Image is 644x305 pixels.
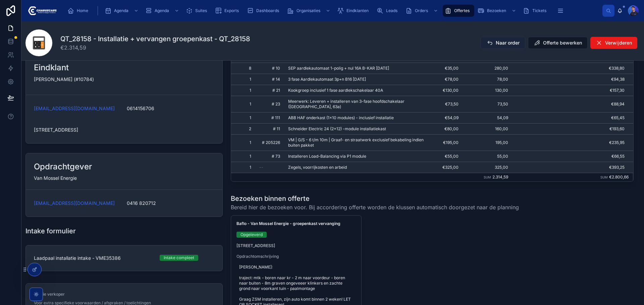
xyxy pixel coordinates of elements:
[467,101,508,107] span: 73,50
[404,5,441,17] a: Orders
[433,140,459,145] span: €195,00
[34,200,115,207] a: [EMAIL_ADDRESS][DOMAIN_NAME]
[60,44,250,52] span: €2.314,59
[467,88,508,93] span: 130,00
[231,194,519,203] h1: Bezoeken binnen offerte
[103,5,142,17] a: Agenda
[467,77,508,82] span: 78,00
[25,226,76,236] h1: Intake formulier
[288,77,366,82] span: 3 fase Aardlekautomaat 3p+n B16 [DATE]
[259,140,280,145] span: # 205226
[543,40,582,46] span: Offerte bewerken
[34,161,92,172] h2: Opdrachtgever
[492,174,508,179] span: 2.314,59
[481,37,525,49] button: Naar order
[433,165,459,170] span: €325,00
[288,126,386,132] span: Schneider Electric 24 (2x12) -module installatiekast
[236,221,340,226] strong: Baflo - Van Mossel Energie - groepenkast vervanging
[259,165,263,170] span: --
[236,243,356,248] span: [STREET_ADDRESS]
[239,101,251,107] span: 1
[60,34,250,44] h1: QT_28158 - Installatie + vervangen groepenkast - QT_28158
[114,8,128,13] span: Agenda
[513,140,625,145] span: €235,95
[34,255,152,261] span: Laadpaal installatie intake - VME35386
[467,126,508,132] span: 160,00
[433,115,459,121] span: €54,09
[288,99,425,109] span: Meerwerk: Leveren + installeren van 3-fase hoofdschakelaar ([GEOGRAPHIC_DATA], 63a)
[259,77,280,82] span: # 14
[288,154,366,159] span: Installeren Load-Balancing via P1 module
[143,5,182,17] a: Agenda
[259,101,280,107] span: # 23
[496,40,520,46] span: Naar order
[467,154,508,159] span: 55,00
[346,8,369,13] span: Eindklanten
[231,203,519,211] span: Bereid hier de bezoeken voor. Bij accordering offerte worden de klussen automatisch doorgezet naa...
[467,140,508,145] span: 195,00
[433,154,459,159] span: €55,00
[127,200,214,207] span: 0416 820712
[433,66,459,71] span: €35,00
[513,115,625,121] span: €65,45
[590,37,637,49] button: Verwijderen
[297,8,320,13] span: Organisaties
[34,105,115,112] a: [EMAIL_ADDRESS][DOMAIN_NAME]
[335,5,373,17] a: Eindklanten
[239,154,251,159] span: 1
[476,5,520,17] a: Bezoeken
[513,126,625,132] span: €193,60
[288,66,389,71] span: SEP aardlekautomaat 1-polig + nul 16A B-KAR [DATE]
[240,232,263,238] div: Opgeleverd
[528,37,588,49] button: Offerte bewerken
[239,115,251,121] span: 1
[127,105,214,112] span: 0614156706
[513,66,625,71] span: €338,80
[239,165,251,170] span: 1
[484,175,491,179] small: Sum
[521,5,551,17] a: Tickets
[386,8,397,13] span: Leads
[288,88,383,93] span: Kookgroep inclusief 1 fase aardlekschakelaar 40A
[34,76,214,83] p: [PERSON_NAME] (#10784)
[375,5,402,17] a: Leads
[34,127,214,133] span: [STREET_ADDRESS]
[259,66,280,71] span: # 10
[443,5,474,17] a: Offertes
[236,254,356,259] span: Opdrachtomschrijving
[259,126,280,132] span: # 11
[513,101,625,107] span: €88,94
[433,88,459,93] span: €130,00
[34,62,69,73] h2: Eindklant
[184,5,212,17] a: Suites
[285,5,334,17] a: Organisaties
[259,88,280,93] span: # 21
[605,40,632,46] span: Verwijderen
[532,8,546,13] span: Tickets
[513,88,625,93] span: €157,30
[487,8,506,13] span: Bezoeken
[26,245,222,271] a: Laadpaal installatie intake - VME35386Intake compleet
[467,66,508,71] span: 280,00
[288,137,425,148] span: VM | G/S - 6 t/m 10m | Graaf- en straatwerk exclusief bekabeling indien buiten pakket
[433,101,459,107] span: €73,50
[77,8,88,13] span: Home
[259,115,280,121] span: # 111
[513,77,625,82] span: €94,38
[155,8,169,13] span: Agenda
[239,126,251,132] span: 2
[245,5,284,17] a: Dashboards
[433,77,459,82] span: €78,00
[213,5,244,17] a: Exports
[609,174,629,179] span: €2.800,66
[34,175,77,181] span: Van Mossel Energie
[513,154,625,159] span: €66,55
[27,5,57,16] img: App logo
[454,8,470,13] span: Offertes
[513,165,625,170] span: €393,25
[288,165,347,170] span: Zegels, voorrijkosten en arbeid
[288,115,394,121] span: ABB HAF onderkast (1x10 modules) - inclusief installatie
[239,66,251,71] span: 8
[467,165,508,170] span: 325,00
[62,3,602,18] div: scrollable content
